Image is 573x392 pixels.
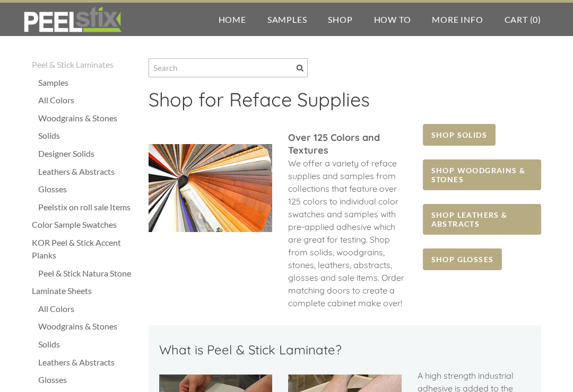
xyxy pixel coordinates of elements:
[38,129,138,142] a: Solids
[288,158,404,308] span: We offer a variety of reface supplies and samples from collections that feature over 125 colors t...
[38,94,138,106] a: All Colors
[38,267,138,280] a: Peel & Stick Natura Stone
[32,58,138,71] a: Peel & Stick Laminates
[38,302,138,315] a: All Colors
[423,248,502,270] a: SHOP GLOSSES
[38,373,138,386] a: Glosses
[363,3,422,36] a: How To
[533,14,538,24] span: 0
[38,165,138,178] a: Leathers & Abstracts
[257,3,318,36] a: Samples
[423,204,541,235] a: SHOP LEATHERS & ABSTRACTS
[38,201,138,213] a: Peelstix on roll sale Items
[423,159,541,190] a: SHOP WOODGRAINS & STONES
[297,65,303,72] span: Search
[38,183,138,195] a: Glosses
[38,356,138,369] a: Leathers & Abstracts
[149,88,541,119] h2: ​Shop for Reface Supplies
[38,147,138,160] a: Designer Solids
[208,3,257,36] a: Home
[159,342,342,358] font: What is Peel & Stick Laminate?
[494,3,552,36] a: Cart (0)
[317,3,363,36] a: Shop
[421,3,493,36] a: More Info
[21,6,124,33] img: REFACE SUPPLIES
[288,131,380,156] font: ​Over 125 Colors and Textures
[32,218,138,231] a: Color Sample Swatches
[423,124,496,146] a: SHOP SOLIDS
[38,320,138,333] a: Woodgrains & Stones
[32,284,138,297] a: Laminate Sheets
[38,112,138,124] a: Woodgrains & Stones
[149,58,308,77] input: Search
[149,144,272,232] img: Picture
[32,236,138,262] a: KOR Peel & Stick Accent Planks
[38,338,138,351] a: Solids
[38,76,138,89] a: Samples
